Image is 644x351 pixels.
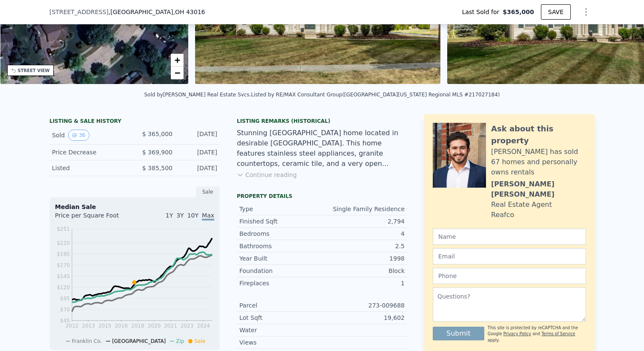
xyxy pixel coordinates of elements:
div: Ask about this property [491,123,586,147]
tspan: $145 [57,273,70,279]
div: STREET VIEW [18,67,50,74]
button: View historical data [68,130,89,141]
tspan: $195 [57,251,70,257]
span: $365,000 [503,8,534,16]
span: [GEOGRAPHIC_DATA] [112,338,166,344]
tspan: $251 [57,226,70,232]
input: Email [433,248,586,264]
div: Water [239,326,322,334]
tspan: 2021 [164,323,177,329]
span: Sale [194,338,205,344]
div: 1998 [322,254,405,263]
input: Name [433,229,586,245]
tspan: $45 [60,318,70,324]
div: Type [239,205,322,213]
div: Lot Sqft [239,313,322,322]
span: [STREET_ADDRESS] [49,8,109,16]
div: This site is protected by reCAPTCHA and the Google and apply. [488,325,586,343]
div: Price per Square Foot [55,211,135,225]
tspan: $220 [57,240,70,246]
a: Terms of Service [541,331,575,336]
div: Stunning [GEOGRAPHIC_DATA] home located in desirable [GEOGRAPHIC_DATA]. This home features stainl... [237,128,407,169]
div: Finished Sqft [239,217,322,226]
span: $ 365,000 [142,131,172,137]
div: Price Decrease [52,148,128,157]
tspan: $170 [57,262,70,268]
span: 1Y [166,212,173,219]
button: Submit [433,327,484,340]
div: Parcel [239,301,322,310]
tspan: 2015 [98,323,112,329]
span: Franklin Co. [72,338,102,344]
div: Median Sale [55,203,214,211]
span: − [175,67,180,78]
div: Listing Remarks (Historical) [237,118,407,125]
span: $ 385,500 [142,165,172,171]
tspan: $95 [60,296,70,302]
tspan: 2023 [181,323,194,329]
div: Listed [52,164,128,172]
button: Continue reading [237,171,297,179]
span: , OH 43016 [173,9,205,15]
div: Sold by [PERSON_NAME] Real Estate Svcs . [144,92,251,98]
div: [DATE] [179,148,217,157]
div: Bedrooms [239,229,322,238]
span: $ 369,900 [142,149,172,156]
tspan: 2020 [148,323,161,329]
div: Sale [196,186,220,197]
span: 10Y [187,212,198,219]
span: , [GEOGRAPHIC_DATA] [109,8,205,16]
div: Views [239,338,322,347]
div: Real Estate Agent [491,200,552,210]
div: Bathrooms [239,242,322,250]
input: Phone [433,268,586,284]
span: + [175,55,180,65]
div: 273-009688 [322,301,405,310]
span: Zip [176,338,184,344]
div: Year Built [239,254,322,263]
tspan: 2016 [115,323,128,329]
div: Property details [237,193,407,200]
span: Last Sold for [462,8,503,16]
div: [PERSON_NAME] [PERSON_NAME] [491,179,586,200]
div: Sold [52,130,128,141]
div: 2,794 [322,217,405,226]
div: Single Family Residence [322,205,405,213]
div: 2.5 [322,242,405,250]
span: 3Y [176,212,184,219]
tspan: $120 [57,284,70,290]
button: Show Options [578,3,595,20]
tspan: 2018 [131,323,144,329]
div: LISTING & SALE HISTORY [49,118,220,126]
tspan: $70 [60,307,70,313]
a: Zoom in [171,54,184,67]
div: Foundation [239,267,322,275]
div: Listed by RE/MAX Consultant Group ([GEOGRAPHIC_DATA][US_STATE] Regional MLS #217027184) [251,92,500,98]
button: SAVE [541,4,571,20]
span: Max [202,212,214,220]
div: 19,602 [322,313,405,322]
div: [PERSON_NAME] has sold 67 homes and personally owns rentals [491,147,586,177]
a: Privacy Policy [503,331,531,336]
tspan: 2024 [197,323,210,329]
div: Fireplaces [239,279,322,287]
div: [DATE] [179,130,217,141]
div: 4 [322,229,405,238]
div: 1 [322,279,405,287]
tspan: 2013 [82,323,95,329]
div: [DATE] [179,164,217,172]
div: Block [322,267,405,275]
tspan: 2012 [66,323,79,329]
div: Reafco [491,210,514,220]
a: Zoom out [171,67,184,79]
